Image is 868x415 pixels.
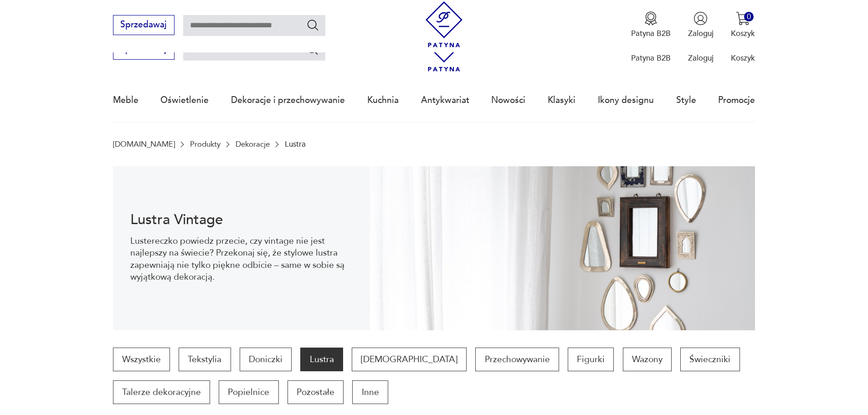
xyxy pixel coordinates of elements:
img: Ikona koszyka [736,11,750,26]
h1: Lustra Vintage [130,213,352,226]
img: Patyna - sklep z meblami i dekoracjami vintage [421,1,467,47]
a: Produkty [190,140,221,149]
a: Przechowywanie [475,348,559,371]
a: Tekstylia [179,348,231,371]
a: Wazony [623,348,672,371]
a: Talerze dekoracyjne [113,380,210,404]
button: Szukaj [306,43,319,56]
a: Klasyki [548,79,575,121]
a: Sprzedawaj [113,46,175,54]
p: Koszyk [731,28,755,39]
a: Oświetlenie [160,79,209,121]
a: Inne [352,380,388,404]
a: Kuchnia [367,79,399,121]
a: Promocje [718,79,755,121]
a: Antykwariat [421,79,469,121]
p: Patyna B2B [631,28,671,39]
button: 0Koszyk [731,11,755,39]
a: Ikona medaluPatyna B2B [631,11,671,39]
p: Patyna B2B [631,53,671,63]
a: Pozostałe [288,380,344,404]
p: Lustra [285,140,306,149]
button: Patyna B2B [631,11,671,39]
a: Meble [113,79,139,121]
a: Dekoracje i przechowywanie [231,79,345,121]
p: Zaloguj [688,53,714,63]
a: Sprzedawaj [113,22,175,29]
a: Doniczki [240,348,292,371]
a: Style [676,79,696,121]
button: Sprzedawaj [113,15,175,35]
a: Lustra [300,348,343,371]
a: Wszystkie [113,348,170,371]
p: Koszyk [731,53,755,63]
img: Lustra [370,166,755,330]
a: Świeczniki [680,348,740,371]
a: [DOMAIN_NAME] [113,140,175,149]
img: Ikonka użytkownika [693,11,708,26]
p: Zaloguj [688,28,714,39]
a: Nowości [491,79,525,121]
a: Popielnice [219,380,278,404]
button: Zaloguj [688,11,714,39]
div: 0 [744,12,754,21]
p: Lustereczko powiedz przecie, czy vintage nie jest najlepszy na świecie? Przekonaj się, że stylowe... [130,235,352,283]
a: Figurki [568,348,614,371]
a: [DEMOGRAPHIC_DATA] [352,348,467,371]
img: Ikona medalu [644,11,658,26]
button: Szukaj [306,18,319,31]
a: Ikony designu [598,79,654,121]
a: Dekoracje [236,140,270,149]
